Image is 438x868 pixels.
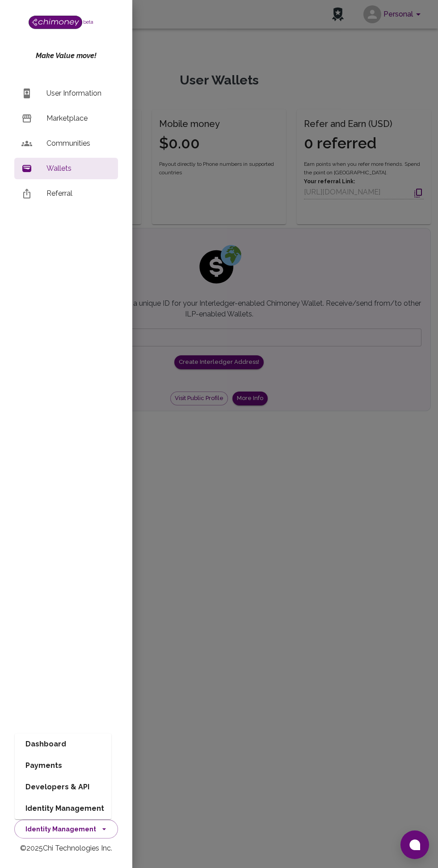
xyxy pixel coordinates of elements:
[29,16,82,29] img: Logo
[46,138,111,149] p: Communities
[46,88,111,99] p: User Information
[15,755,111,776] li: Payments
[14,820,118,839] button: Identity Management
[46,163,111,174] p: Wallets
[46,113,111,124] p: Marketplace
[15,776,111,798] li: Developers & API
[400,830,429,859] button: Open chat window
[46,188,111,199] p: Referral
[15,733,111,755] li: Dashboard
[15,798,111,819] li: Identity Management
[83,19,93,25] span: beta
